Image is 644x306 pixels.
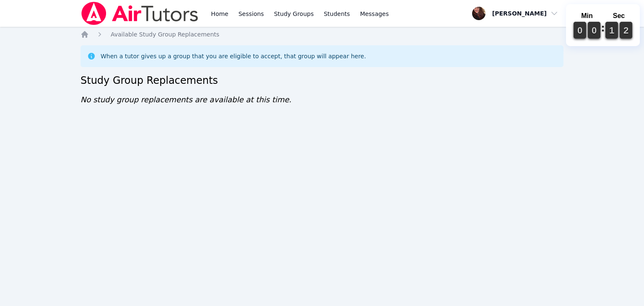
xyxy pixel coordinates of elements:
span: Available Study Group Replacements [111,31,219,38]
span: Messages [360,10,389,18]
h2: Study Group Replacements [80,74,563,87]
img: Air Tutors [80,2,199,25]
span: No study group replacements are available at this time. [80,95,291,104]
nav: Breadcrumb [80,30,563,39]
a: Available Study Group Replacements [111,30,219,39]
div: When a tutor gives up a group that you are eligible to accept, that group will appear here. [101,52,366,60]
